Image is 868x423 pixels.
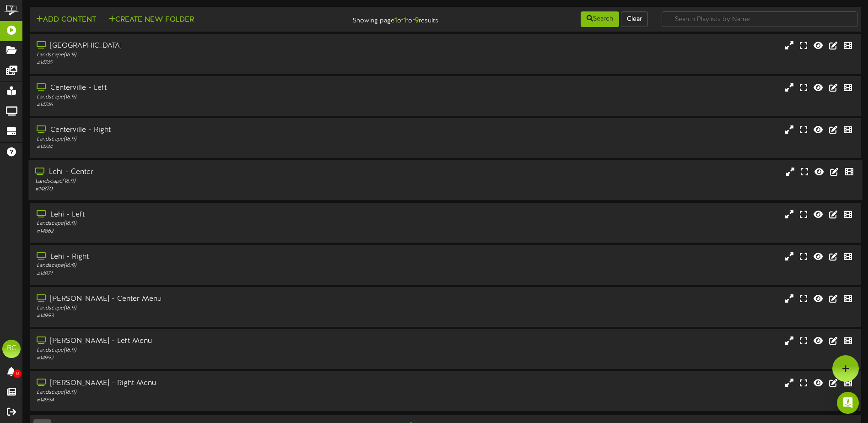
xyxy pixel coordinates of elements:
[581,11,619,27] button: Search
[37,304,369,312] div: Landscape ( 16:9 )
[37,336,369,347] div: [PERSON_NAME] - Left Menu
[37,294,369,304] div: [PERSON_NAME] - Center Menu
[37,252,369,262] div: Lehi - Right
[37,83,369,93] div: Centerville - Left
[37,262,369,270] div: Landscape ( 16:9 )
[37,389,369,396] div: Landscape ( 16:9 )
[35,167,369,178] div: Lehi - Center
[106,14,197,26] button: Create New Folder
[37,101,369,109] div: # 14746
[37,41,369,51] div: [GEOGRAPHIC_DATA]
[37,270,369,278] div: # 14871
[2,340,21,358] div: BC
[35,185,369,193] div: # 14870
[37,396,369,404] div: # 14994
[306,11,445,26] div: Showing page of for results
[37,59,369,67] div: # 14745
[662,11,857,27] input: -- Search Playlists by Name --
[37,220,369,228] div: Landscape ( 16:9 )
[13,369,22,378] span: 0
[37,136,369,143] div: Landscape ( 16:9 )
[37,143,369,151] div: # 14744
[33,14,99,26] button: Add Content
[394,16,397,25] strong: 1
[404,16,406,25] strong: 1
[37,51,369,59] div: Landscape ( 16:9 )
[37,312,369,320] div: # 14993
[37,354,369,362] div: # 14992
[37,347,369,354] div: Landscape ( 16:9 )
[37,228,369,235] div: # 14862
[37,93,369,101] div: Landscape ( 16:9 )
[35,178,369,185] div: Landscape ( 16:9 )
[837,392,859,414] div: Open Intercom Messenger
[37,378,369,389] div: [PERSON_NAME] - Right Menu
[37,125,369,136] div: Centerville - Right
[37,210,369,220] div: Lehi - Left
[415,16,419,25] strong: 9
[621,11,648,27] button: Clear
